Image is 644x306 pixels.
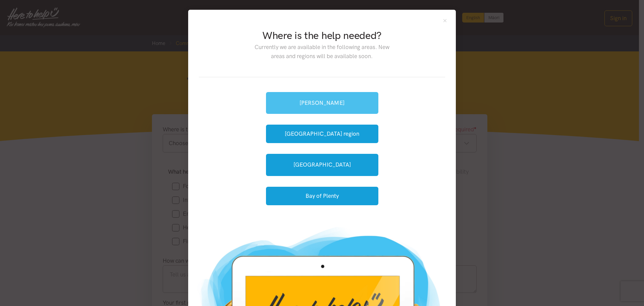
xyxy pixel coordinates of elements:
[249,29,394,43] h2: Where is the help needed?
[442,18,448,24] button: Close
[249,43,394,61] p: Currently we are available in the following areas. New areas and regions will be available soon.
[266,92,378,114] a: [PERSON_NAME]
[266,154,378,176] a: [GEOGRAPHIC_DATA]
[266,125,378,143] button: [GEOGRAPHIC_DATA] region
[266,187,378,205] button: Bay of Plenty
